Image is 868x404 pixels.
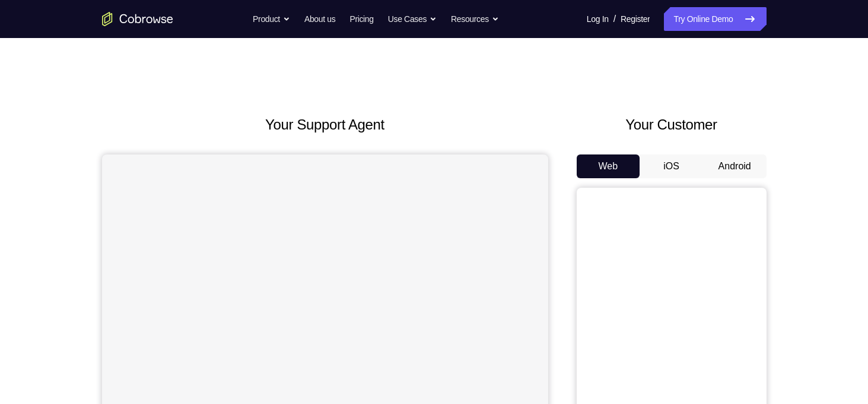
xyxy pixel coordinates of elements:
[577,114,767,135] h2: Your Customer
[640,154,703,178] button: iOS
[349,7,373,31] a: Pricing
[451,7,499,31] button: Resources
[587,7,609,31] a: Log In
[102,114,548,135] h2: Your Support Agent
[703,154,767,178] button: Android
[664,7,766,31] a: Try Online Demo
[613,12,616,26] span: /
[577,154,640,178] button: Web
[304,7,335,31] a: About us
[621,7,650,31] a: Register
[102,12,173,26] a: Go to the home page
[388,7,437,31] button: Use Cases
[253,7,290,31] button: Product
